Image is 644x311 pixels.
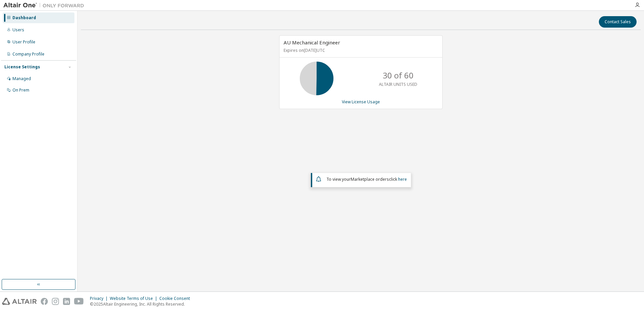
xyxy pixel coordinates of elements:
div: Cookie Consent [159,296,194,301]
button: Contact Sales [599,16,637,28]
div: Company Profile [12,51,44,57]
img: Altair One [3,2,88,9]
p: 30 of 60 [383,70,414,81]
div: Website Terms of Use [110,296,159,301]
div: On Prem [12,88,29,93]
div: Privacy [90,296,110,301]
p: Expires on [DATE] UTC [284,47,437,53]
div: Dashboard [12,15,36,21]
em: Marketplace orders [351,176,389,182]
a: View License Usage [342,99,380,105]
img: facebook.svg [41,298,48,305]
p: © 2025 Altair Engineering, Inc. All Rights Reserved. [90,301,194,307]
img: youtube.svg [74,298,84,305]
div: Users [12,27,24,33]
img: linkedin.svg [63,298,70,305]
div: Managed [12,76,31,81]
img: altair_logo.svg [2,298,37,305]
div: User Profile [12,39,35,45]
span: To view your click [326,176,407,182]
a: here [398,176,407,182]
div: License Settings [4,64,40,70]
img: instagram.svg [52,298,59,305]
span: AU Mechanical Engineer [284,39,340,46]
p: ALTAIR UNITS USED [379,81,417,87]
